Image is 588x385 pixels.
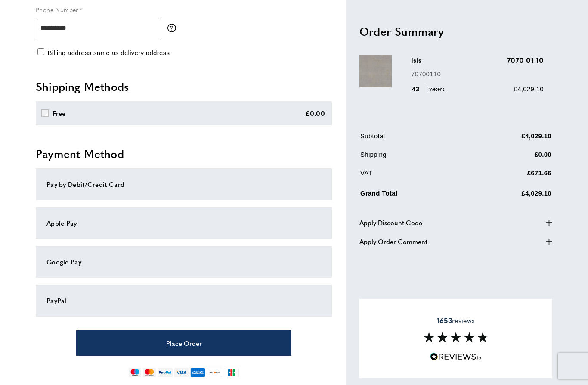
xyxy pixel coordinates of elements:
img: Isis 7070 01 10 [359,55,392,87]
div: Google Pay [46,257,321,267]
div: Free [53,108,66,118]
span: Billing address same as delivery address [47,49,170,56]
div: Apple Pay [46,218,321,228]
td: £671.66 [467,168,551,184]
p: 70700110 [411,68,544,79]
div: £0.00 [305,108,325,118]
td: Shipping [360,149,466,166]
a: 7070 01 10 [507,55,544,65]
h2: Order Summary [359,23,552,39]
span: reviews [437,316,475,325]
td: £4,029.10 [467,130,551,147]
input: Billing address same as delivery address [37,48,44,55]
span: £4,029.10 [514,85,544,92]
img: Reviews.io 5 stars [430,353,482,361]
div: PayPal [46,295,321,306]
strong: 1653 [437,315,452,325]
img: Reviews section [424,332,488,342]
span: Apply Discount Code [359,217,422,227]
div: Pay by Debit/Credit Card [46,179,321,189]
td: Grand Total [360,186,466,205]
h3: Isis [411,55,544,65]
td: £4,029.10 [467,186,551,205]
button: More information [167,24,180,32]
td: Subtotal [360,130,466,147]
span: meters [424,85,447,93]
img: discover [207,368,222,377]
img: american-express [190,368,205,377]
td: £0.00 [467,149,551,166]
img: maestro [129,368,141,377]
img: mastercard [143,368,155,377]
span: Phone Number [36,5,78,14]
span: Apply Order Comment [359,236,427,246]
button: Place Order [76,330,291,356]
h2: Payment Method [36,146,332,161]
div: 43 [411,84,448,94]
img: visa [174,368,189,377]
img: paypal [158,368,173,377]
h2: Shipping Methods [36,79,332,94]
img: jcb [224,368,239,377]
td: VAT [360,168,466,184]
